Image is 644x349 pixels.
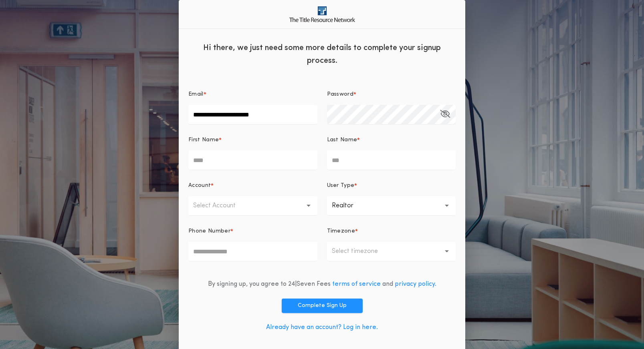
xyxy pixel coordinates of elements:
button: Complete Sign Up [282,299,363,313]
div: By signing up, you agree to 24|Seven Fees and [208,279,436,289]
p: Last Name [327,136,357,144]
p: Timezone [327,227,355,235]
p: Phone Number [188,227,230,235]
button: Select Account [188,196,317,215]
p: First Name [188,136,219,144]
input: First Name* [188,150,317,170]
p: Email [188,90,204,98]
p: Select Account [193,201,248,211]
a: privacy policy. [395,281,436,287]
img: logo [289,6,355,22]
p: Select timezone [332,247,391,256]
p: Password [327,90,354,98]
p: Realtor [332,201,366,211]
input: Phone Number* [188,242,317,261]
a: terms of service [332,281,381,287]
button: Password* [440,105,450,124]
p: User Type [327,182,355,190]
input: Last Name* [327,150,456,170]
input: Email* [188,105,317,124]
a: Already have an account? Log in here. [266,324,378,331]
button: Select timezone [327,242,456,261]
button: Realtor [327,196,456,215]
div: Hi there, we just need some more details to complete your signup process. [179,35,465,71]
input: Password* [327,105,456,124]
p: Account [188,182,211,190]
